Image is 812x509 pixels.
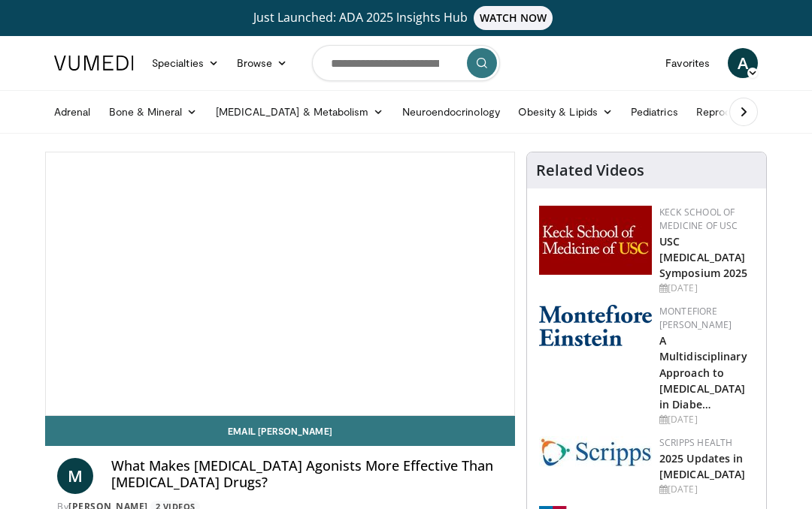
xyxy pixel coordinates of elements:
[536,161,644,179] h4: Related Videos
[656,48,719,78] a: Favorites
[728,48,758,78] a: A
[659,234,747,280] a: USC [MEDICAL_DATA] Symposium 2025
[539,206,652,275] img: 7b941f1f-d101-407a-8bfa-07bd47db01ba.png.150x105_q85_autocrop_double_scale_upscale_version-0.2.jpg
[659,305,732,331] a: Montefiore [PERSON_NAME]
[687,97,770,127] a: Reproductive
[312,45,500,81] input: Search topics, interventions
[57,458,93,494] a: M
[659,206,738,232] a: Keck School of Medicine of USC
[111,458,503,490] h4: What Makes [MEDICAL_DATA] Agonists More Effective Than [MEDICAL_DATA] Drugs?
[45,97,100,127] a: Adrenal
[539,436,652,467] img: c9f2b0b7-b02a-4276-a72a-b0cbb4230bc1.jpg.150x105_q85_autocrop_double_scale_upscale_version-0.2.jpg
[539,305,652,346] img: b0142b4c-93a1-4b58-8f91-5265c282693c.png.150x105_q85_autocrop_double_scale_upscale_version-0.2.png
[659,451,745,481] a: 2025 Updates in [MEDICAL_DATA]
[509,97,622,127] a: Obesity & Lipids
[659,483,754,496] div: [DATE]
[474,6,553,30] span: WATCH NOW
[100,97,207,127] a: Bone & Mineral
[228,48,297,78] a: Browse
[46,152,514,415] video-js: Video Player
[207,97,393,127] a: [MEDICAL_DATA] & Metabolism
[45,6,767,30] a: Just Launched: ADA 2025 Insights HubWATCH NOW
[54,56,134,71] img: VuMedi Logo
[45,416,515,446] a: Email [PERSON_NAME]
[659,333,747,411] a: A Multidisciplinary Approach to [MEDICAL_DATA] in Diabe…
[659,436,732,449] a: Scripps Health
[143,48,228,78] a: Specialties
[659,282,754,295] div: [DATE]
[659,413,754,426] div: [DATE]
[393,97,509,127] a: Neuroendocrinology
[622,97,687,127] a: Pediatrics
